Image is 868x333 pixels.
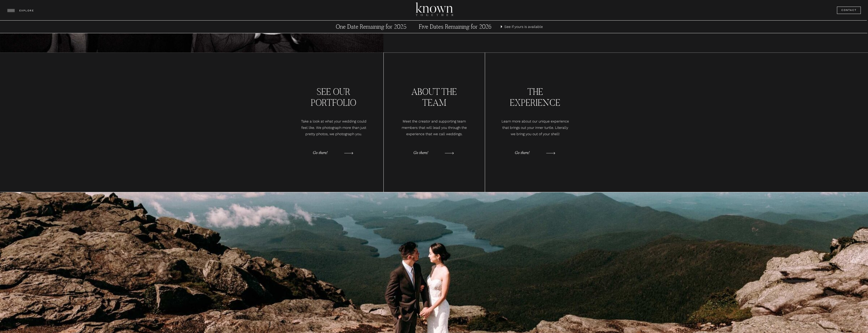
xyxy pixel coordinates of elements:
a: See if yours is available [504,24,544,30]
a: Five Dates Remaining for 2026 [408,23,502,31]
h3: Meet the creator and supporting team members that will lead you through the experience that we ca... [400,118,469,141]
h3: Learn more about our unique experience that brings out your inner turtle. Literally we bring you ... [501,118,569,141]
a: Go there! [515,149,540,157]
a: Contact [841,8,857,13]
h3: EXPLORE [19,8,35,13]
a: One Date Remaining for 2025 [324,23,418,31]
h2: THE EXPERIENCE [502,86,569,107]
h2: ABOUT THE TEAM [399,86,469,107]
h2: SEE OUR PORTFOLIO [299,86,368,107]
a: Go there! [313,149,338,157]
h3: Take a look at what your wedding could feel like. We photograph more than just pretty photos, we ... [300,118,368,141]
a: Go there! [413,149,439,157]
